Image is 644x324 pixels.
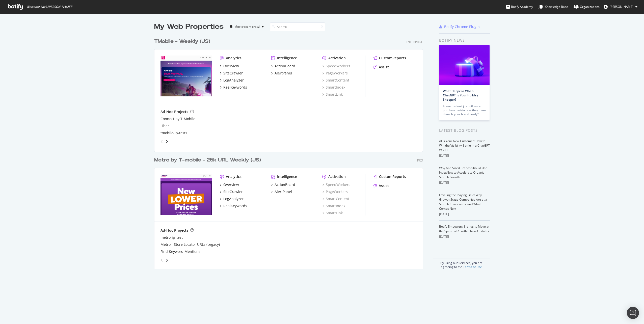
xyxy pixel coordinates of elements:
a: AI Is Your New Customer: How to Win the Visibility Battle in a ChatGPT World [439,139,490,152]
a: AlertPanel [271,189,292,194]
a: SmartIndex [322,203,345,208]
a: tmobile-ip-tests [160,130,187,136]
span: Gustavo Bittencourt [610,5,633,9]
a: RealKeywords [220,85,247,90]
div: Botify Chrome Plugin [444,24,480,29]
a: PageWorkers [322,71,348,76]
div: Overview [223,182,239,187]
button: [PERSON_NAME] [600,3,641,11]
div: TMobile - Weekly (JS) [154,38,210,45]
img: t-mobile.com [160,56,212,96]
div: Activation [328,56,346,61]
div: Metro by T-mobile - 25k URL Weekly (JS) [154,156,261,164]
a: Why Mid-Sized Brands Should Use IndexNow to Accelerate Organic Search Growth [439,166,487,179]
a: SiteCrawler [220,71,243,76]
a: CustomReports [373,56,406,61]
a: What Happens When ChatGPT Is Your Holiday Shopper? [443,89,478,102]
div: grid [154,32,427,269]
a: LogAnalyzer [220,78,244,83]
div: SiteCrawler [223,71,243,76]
a: Metro - Store Locator URLs (Legacy) [160,242,220,247]
div: angle-right [165,139,169,144]
div: By using our Services, you are agreeing to the [433,258,490,269]
a: SmartLink [322,210,343,215]
a: PageWorkers [322,189,348,194]
div: [DATE] [439,234,490,239]
div: Botify Academy [506,4,533,9]
div: [DATE] [439,212,490,217]
a: SmartIndex [322,85,345,90]
div: LogAnalyzer [223,196,244,201]
a: SmartLink [322,92,343,97]
a: Overview [220,64,239,69]
div: Ad-Hoc Projects [160,109,188,114]
div: My Web Properties [154,22,224,32]
div: Open Intercom Messenger [627,307,639,319]
img: metrobyt-mobile.com [160,174,212,215]
div: CustomReports [379,56,406,61]
div: Assist [379,183,389,188]
div: [DATE] [439,180,490,185]
div: AlertPanel [275,71,292,76]
a: metro-ip-test [160,235,183,240]
div: Activation [328,174,346,179]
div: LogAnalyzer [223,78,244,83]
div: Overview [223,64,239,69]
div: SpeedWorkers [322,182,350,187]
input: Search [270,22,325,31]
a: TMobile - Weekly (JS) [154,38,212,45]
div: Organizations [574,4,600,9]
a: Metro by T-mobile - 25k URL Weekly (JS) [154,156,263,164]
div: Botify news [439,38,490,43]
div: [DATE] [439,153,490,158]
a: Terms of Use [463,265,482,269]
div: Intelligence [277,56,297,61]
a: Assist [373,183,389,188]
div: Ad-Hoc Projects [160,228,188,233]
img: What Happens When ChatGPT Is Your Holiday Shopper? [439,45,490,85]
div: Knowledge Base [539,4,568,9]
a: SmartContent [322,78,349,83]
div: RealKeywords [223,85,247,90]
a: ActionBoard [271,64,295,69]
a: Assist [373,65,389,70]
div: angle-right [165,258,169,263]
a: SpeedWorkers [322,64,350,69]
button: Most recent crawl [228,23,266,31]
a: Connect by T-Mobile [160,116,195,121]
div: Analytics [226,174,241,179]
a: AlertPanel [271,71,292,76]
div: RealKeywords [223,203,247,208]
div: angle-left [158,138,165,146]
div: angle-left [158,256,165,264]
div: Intelligence [277,174,297,179]
span: Welcome back, [PERSON_NAME] ! [26,5,72,9]
a: LogAnalyzer [220,196,244,201]
a: Leveling the Playing Field: Why Growth-Stage Companies Are at a Search Crossroads, and What Comes... [439,193,487,211]
div: Enterprise [406,40,423,44]
a: Find Keyword Mentions [160,249,200,254]
div: AI agents don’t just influence purchase decisions — they make them. Is your brand ready? [443,104,486,116]
div: CustomReports [379,174,406,179]
a: SmartContent [322,196,349,201]
a: ActionBoard [271,182,295,187]
a: Fiber [160,123,169,128]
a: RealKeywords [220,203,247,208]
a: Botify Chrome Plugin [439,24,480,29]
div: Most recent crawl [234,25,260,28]
div: Assist [379,65,389,70]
